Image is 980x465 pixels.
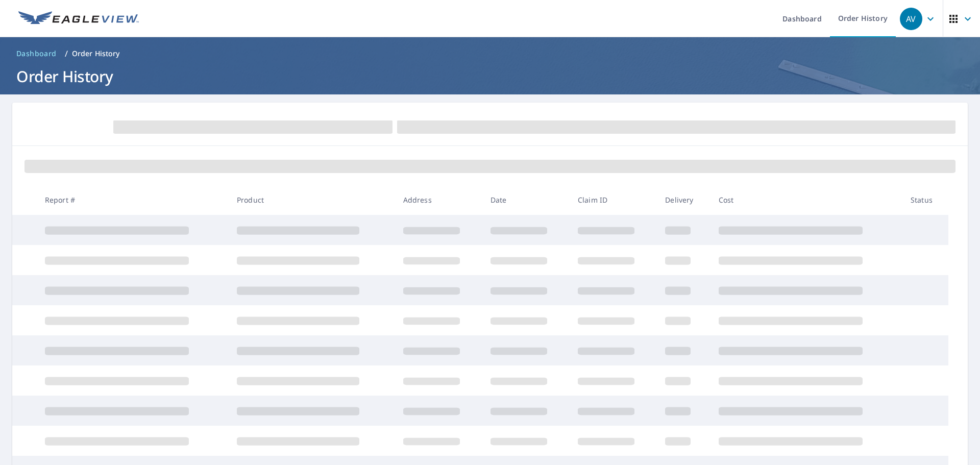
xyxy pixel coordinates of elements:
th: Date [482,185,570,215]
a: Dashboard [12,45,61,62]
div: AV [900,8,922,30]
th: Cost [710,185,902,215]
th: Report # [37,185,229,215]
th: Delivery [657,185,710,215]
p: Order History [72,48,120,59]
h1: Order History [12,66,968,87]
th: Status [902,185,948,215]
span: Dashboard [16,48,57,59]
nav: breadcrumb [12,45,968,62]
th: Claim ID [570,185,657,215]
img: EV Logo [18,11,139,27]
th: Product [229,185,395,215]
th: Address [395,185,482,215]
li: / [65,47,68,60]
